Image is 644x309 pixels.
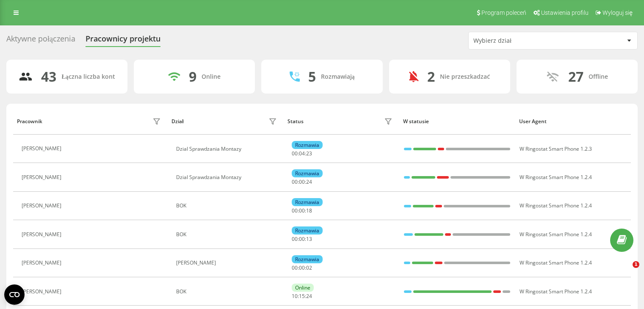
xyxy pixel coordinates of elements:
div: Pracownik [17,119,42,124]
span: W Ringostat Smart Phone 1.2.3 [520,145,592,152]
span: 10 [292,292,298,300]
span: 00 [299,178,305,185]
div: Wybierz dział [473,37,575,44]
span: W Ringostat Smart Phone 1.2.4 [520,202,592,209]
span: 15 [299,292,305,300]
div: [PERSON_NAME] [22,203,64,209]
div: : : [292,236,312,242]
div: [PERSON_NAME] [22,232,64,237]
button: Open CMP widget [4,284,25,305]
span: 18 [306,207,312,214]
div: 5 [308,69,316,85]
span: 00 [292,178,298,185]
div: Offline [589,73,608,80]
div: Dzial Sprawdzania Montazy [176,146,279,152]
div: BOK [176,289,279,295]
span: 02 [306,264,312,271]
span: 00 [299,235,305,243]
span: W Ringostat Smart Phone 1.2.4 [520,231,592,238]
div: User Agent [519,119,627,124]
span: 04 [299,150,305,157]
div: [PERSON_NAME] [176,260,279,266]
div: Rozmawiają [321,73,355,80]
span: 00 [292,207,298,214]
div: Pracownicy projektu [86,34,160,47]
span: 13 [306,235,312,243]
div: Online [292,284,314,292]
div: Aktywne połączenia [6,34,75,47]
div: BOK [176,232,279,237]
div: : : [292,293,312,299]
div: Status [287,119,304,124]
span: Ustawienia profilu [541,9,589,16]
span: 00 [292,264,298,271]
div: Rozmawia [292,141,323,149]
div: [PERSON_NAME] [22,146,64,152]
div: : : [292,179,312,185]
div: 27 [568,69,583,85]
div: Dzial Sprawdzania Montazy [176,174,279,180]
span: 00 [299,264,305,271]
span: W Ringostat Smart Phone 1.2.4 [520,288,592,295]
span: 00 [299,207,305,214]
span: W Ringostat Smart Phone 1.2.4 [520,174,592,181]
div: Rozmawia [292,226,323,235]
span: 23 [306,150,312,157]
div: 2 [427,69,435,85]
iframe: Intercom live chat [615,261,636,281]
div: Online [202,73,221,80]
span: 00 [292,150,298,157]
div: : : [292,265,312,271]
div: [PERSON_NAME] [22,289,64,295]
div: : : [292,208,312,214]
div: Dział [171,119,183,124]
div: [PERSON_NAME] [22,174,64,180]
div: Rozmawia [292,255,323,263]
div: Rozmawia [292,169,323,177]
div: 43 [41,69,56,85]
span: 24 [306,292,312,300]
div: W statusie [403,119,511,124]
span: 1 [633,261,639,268]
div: 9 [189,69,196,85]
div: : : [292,151,312,157]
div: Łączna liczba kont [61,73,115,80]
span: W Ringostat Smart Phone 1.2.4 [520,259,592,266]
div: Rozmawia [292,198,323,206]
span: Wyloguj się [603,9,633,16]
span: 24 [306,178,312,185]
span: Program poleceń [481,9,526,16]
div: BOK [176,203,279,209]
div: Nie przeszkadzać [440,73,490,80]
div: [PERSON_NAME] [22,260,64,266]
span: 00 [292,235,298,243]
